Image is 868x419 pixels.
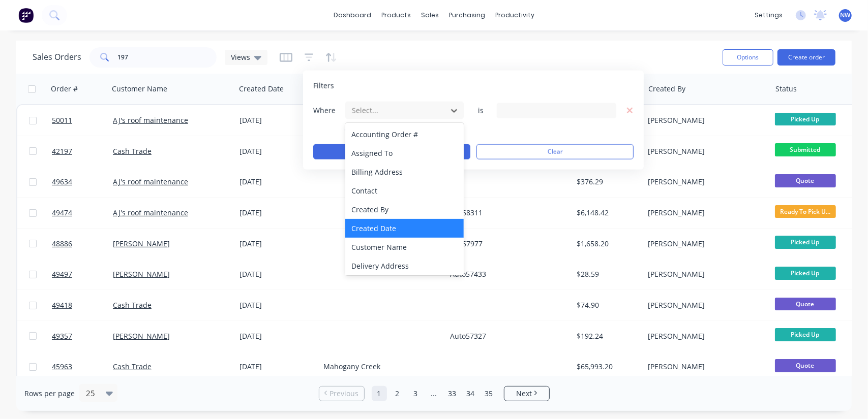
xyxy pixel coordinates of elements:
div: $192.24 [577,331,637,341]
a: AJ's roof maintenance [113,208,188,217]
div: [DATE] [240,362,315,372]
div: Contact [345,181,464,200]
div: 00057977 [450,239,563,249]
div: [DATE] [240,115,315,125]
span: 50011 [52,115,72,125]
div: Auto57327 [450,331,563,341]
span: Picked Up [775,328,836,341]
button: Create order [777,49,835,66]
a: Page 33 [445,386,460,401]
input: Search... [118,47,217,68]
div: productivity [490,8,540,23]
span: 49497 [52,269,72,279]
a: 42197 [52,136,113,167]
span: Picked Up [775,236,836,248]
div: Billing Address [345,163,464,181]
div: Mahogany Creek [323,362,436,372]
div: [PERSON_NAME] [648,269,761,279]
a: 49357 [52,321,113,351]
a: Cash Trade [113,300,152,310]
div: Order # [51,84,78,94]
span: 42197 [52,146,72,156]
div: Customer Name [345,238,464,256]
span: 48886 [52,239,72,249]
a: 49474 [52,198,113,228]
span: Next [516,389,532,399]
div: [DATE] [240,239,315,249]
div: $65,993.20 [577,362,637,372]
a: 45963 [52,351,113,382]
div: Created By [648,84,685,94]
span: is [470,105,491,115]
a: dashboard [328,8,376,23]
span: 45963 [52,362,72,372]
div: $6,148.42 [577,208,637,218]
span: Submitted [775,143,836,156]
button: Clear [476,144,634,159]
a: Page 34 [463,386,478,401]
span: 49357 [52,331,72,341]
a: AJ's roof maintenance [113,115,188,125]
div: Created Date [239,84,284,94]
span: 49634 [52,177,72,187]
a: 49418 [52,290,113,320]
div: Accounting Order # [345,125,464,144]
div: [PERSON_NAME] [648,300,761,310]
a: Jump forward [427,386,442,401]
span: Rows per page [24,389,75,399]
div: $74.90 [577,300,637,310]
a: Cash Trade [113,362,152,371]
div: [PERSON_NAME] [648,146,761,156]
div: $1,658.20 [577,239,637,249]
div: [DATE] [240,331,315,341]
a: 48886 [52,229,113,259]
div: purchasing [444,8,490,23]
a: AJ's roof maintenance [113,177,188,186]
div: [PERSON_NAME] [648,362,761,372]
a: Page 1 is your current page [372,386,387,401]
div: [PERSON_NAME] [648,115,761,125]
a: Cash Trade [113,146,152,156]
span: Ready To Pick U... [775,205,836,218]
a: 50011 [52,105,113,136]
div: Customer Name [112,84,167,94]
a: Page 3 [408,386,424,401]
ul: Pagination [315,386,554,401]
a: 49634 [52,167,113,197]
a: Previous page [319,389,364,399]
div: [DATE] [240,300,315,310]
span: 49474 [52,208,72,218]
button: Options [723,49,773,66]
span: Picked Up [775,113,836,125]
img: Factory [18,8,34,23]
a: [PERSON_NAME] [113,239,170,248]
div: [DATE] [240,208,315,218]
span: Quote [775,298,836,310]
a: Next page [504,389,549,399]
div: [PERSON_NAME] [648,239,761,249]
div: [DATE] [240,177,315,187]
div: Delivery Address [345,256,464,275]
div: [DATE] [240,146,315,156]
span: Previous [330,389,358,399]
span: 49418 [52,300,72,310]
div: Auto57433 [450,269,563,279]
div: $28.59 [577,269,637,279]
span: NW [841,11,851,20]
a: [PERSON_NAME] [113,269,170,279]
a: [PERSON_NAME] [113,331,170,341]
a: 49497 [52,259,113,289]
div: [PERSON_NAME] [648,177,761,187]
span: Where [313,105,344,115]
div: Created Date [345,219,464,238]
h1: Sales Orders [33,52,81,62]
span: Picked Up [775,267,836,279]
span: Quote [775,359,836,372]
div: Created By [345,200,464,219]
div: Status [775,84,797,94]
button: Apply [313,144,470,159]
a: Page 35 [482,386,497,401]
a: Page 2 [390,386,405,401]
span: Views [231,52,250,62]
div: settings [750,8,788,23]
